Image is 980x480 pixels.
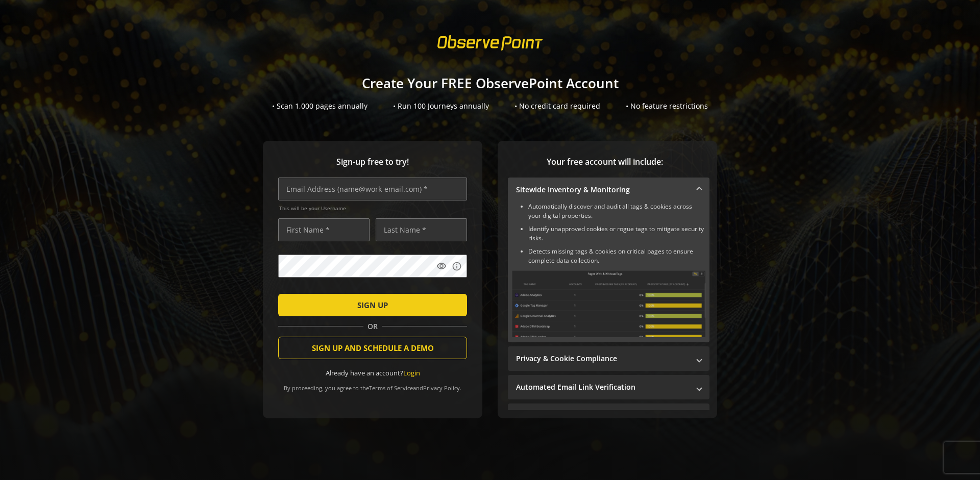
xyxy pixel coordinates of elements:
[278,294,467,316] button: SIGN UP
[423,384,460,392] a: Privacy Policy
[278,377,467,392] div: By proceeding, you agree to the and .
[508,375,709,399] mat-expansion-panel-header: Automated Email Link Verification
[452,261,462,271] mat-icon: info
[528,202,705,220] li: Automatically discover and audit all tags & cookies across your digital properties.
[516,353,689,364] mat-panel-title: Privacy & Cookie Compliance
[508,156,702,168] span: Your free account will include:
[279,205,467,212] span: This will be your Username
[272,101,367,111] div: • Scan 1,000 pages annually
[508,178,709,202] mat-expansion-panel-header: Sitewide Inventory & Monitoring
[508,403,709,428] mat-expansion-panel-header: Performance Monitoring with Web Vitals
[278,368,467,378] div: Already have an account?
[278,178,467,200] input: Email Address (name@work-email.com) *
[512,270,705,337] img: Sitewide Inventory & Monitoring
[278,337,467,359] button: SIGN UP AND SCHEDULE A DEMO
[516,382,689,392] mat-panel-title: Automated Email Link Verification
[508,346,709,371] mat-expansion-panel-header: Privacy & Cookie Compliance
[528,224,705,243] li: Identify unapproved cookies or rogue tags to mitigate security risks.
[393,101,489,111] div: • Run 100 Journeys annually
[369,384,413,392] a: Terms of Service
[312,339,434,357] span: SIGN UP AND SCHEDULE A DEMO
[514,101,600,111] div: • No credit card required
[278,218,370,241] input: First Name *
[403,368,420,377] a: Login
[508,202,709,342] div: Sitewide Inventory & Monitoring
[626,101,708,111] div: • No feature restrictions
[528,247,705,265] li: Detects missing tags & cookies on critical pages to ensure complete data collection.
[363,321,382,332] span: OR
[278,156,467,168] span: Sign-up free to try!
[357,296,388,314] span: SIGN UP
[436,261,447,271] mat-icon: visibility
[376,218,467,241] input: Last Name *
[516,185,689,195] mat-panel-title: Sitewide Inventory & Monitoring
